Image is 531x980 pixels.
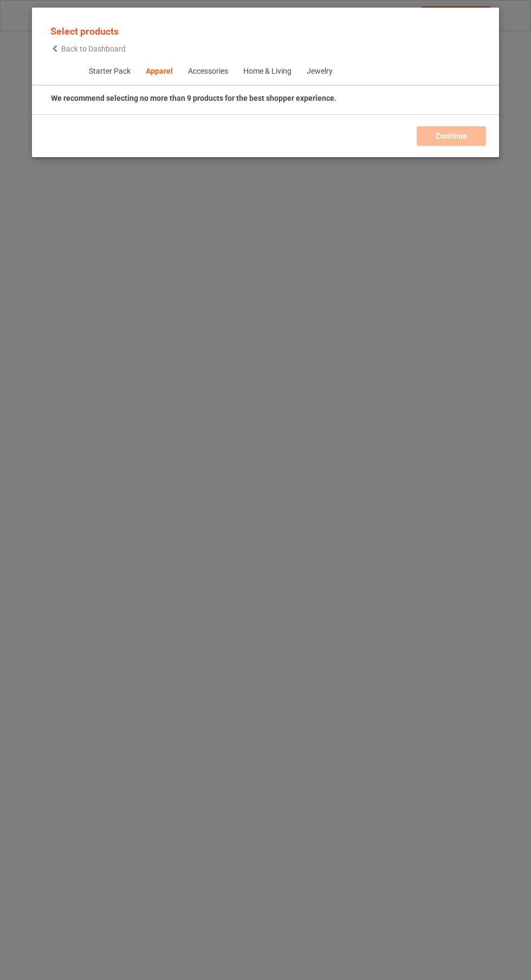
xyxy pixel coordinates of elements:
[50,25,119,37] span: Select products
[243,66,291,77] div: Home & Living
[145,66,172,77] div: Apparel
[61,44,126,53] span: Back to Dashboard
[51,94,336,102] strong: We recommend selecting no more than 9 products for the best shopper experience.
[306,66,332,77] div: Jewelry
[187,66,228,77] div: Accessories
[81,59,138,85] span: Starter Pack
